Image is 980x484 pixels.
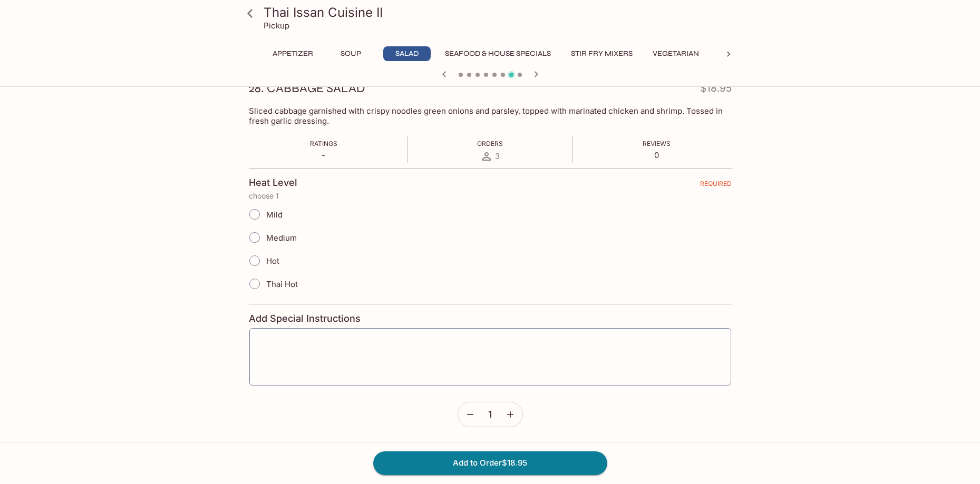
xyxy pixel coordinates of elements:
[700,180,732,192] span: REQUIRED
[488,409,492,420] span: 1
[439,46,557,61] button: Seafood & House Specials
[249,313,732,324] h4: Add Special Instructions
[310,150,337,160] p: -
[565,46,638,61] button: Stir Fry Mixers
[267,46,319,61] button: Appetizer
[249,80,365,96] h3: 28. CABBAGE SALAD
[266,279,298,289] span: Thai Hot
[477,140,503,147] span: Orders
[643,150,671,160] p: 0
[249,192,732,200] p: choose 1
[373,451,607,475] button: Add to Order$18.95
[327,46,375,61] button: Soup
[266,256,279,266] span: Hot
[643,140,671,147] span: Reviews
[713,46,761,61] button: Noodles
[266,210,283,220] span: Mild
[264,4,735,21] h3: Thai Issan Cuisine II
[249,177,297,189] h4: Heat Level
[266,233,297,243] span: Medium
[264,21,289,31] p: Pickup
[249,106,732,126] p: Sliced cabbage garnished with crispy noodles green onions and parsley, topped with marinated chic...
[700,80,732,101] h4: $18.95
[647,46,705,61] button: Vegetarian
[310,140,337,147] span: Ratings
[383,46,431,61] button: Salad
[495,151,500,161] span: 3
